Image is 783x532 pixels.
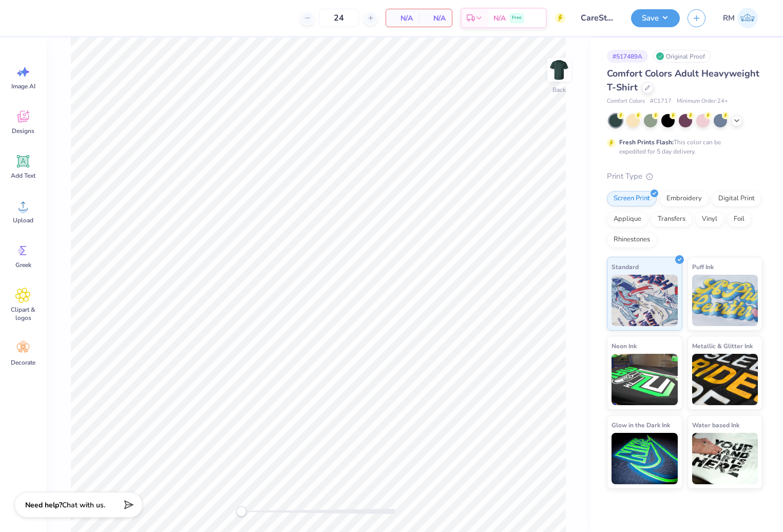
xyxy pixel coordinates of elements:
span: Add Text [11,172,35,180]
span: Greek [15,261,31,269]
span: Water based Ink [692,420,739,430]
strong: Fresh Prints Flash: [619,138,674,146]
span: N/A [392,13,413,24]
span: # C1717 [650,97,672,106]
input: Untitled Design [573,8,623,28]
div: Accessibility label [236,506,246,517]
div: This color can be expedited for 5 day delivery. [619,138,746,156]
div: Original Proof [653,50,711,63]
div: Vinyl [695,212,724,227]
span: Decorate [11,358,35,367]
img: Puff Ink [692,275,758,326]
span: N/A [425,13,446,24]
div: Transfers [651,212,692,227]
span: N/A [493,13,506,24]
span: Designs [12,127,34,135]
div: Applique [607,212,648,227]
span: Neon Ink [612,340,637,351]
div: Back [552,85,566,94]
span: Upload [13,216,33,224]
div: # 517489A [607,50,648,63]
span: Comfort Colors [607,97,645,106]
input: – – [319,9,359,27]
div: Embroidery [660,191,709,206]
img: Glow in the Dark Ink [612,433,678,484]
span: Image AI [11,82,35,90]
a: RM [718,8,762,28]
span: Glow in the Dark Ink [612,420,670,430]
img: Ronald Manipon [737,8,758,28]
span: Free [512,14,522,22]
span: Metallic & Glitter Ink [692,340,753,351]
div: Rhinestones [607,232,657,248]
span: Standard [612,261,639,272]
img: Water based Ink [692,433,758,484]
img: Back [549,60,569,80]
div: Print Type [607,170,762,182]
div: Foil [727,212,751,227]
span: Clipart & logos [6,306,40,322]
img: Standard [612,275,678,326]
img: Neon Ink [612,354,678,405]
div: Digital Print [712,191,761,206]
span: Minimum Order: 24 + [677,97,728,106]
div: Screen Print [607,191,657,206]
button: Save [631,9,680,27]
span: RM [723,12,735,24]
img: Metallic & Glitter Ink [692,354,758,405]
span: Puff Ink [692,261,714,272]
strong: Need help? [25,500,62,510]
span: Comfort Colors Adult Heavyweight T-Shirt [607,67,759,93]
span: Chat with us. [62,500,105,510]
